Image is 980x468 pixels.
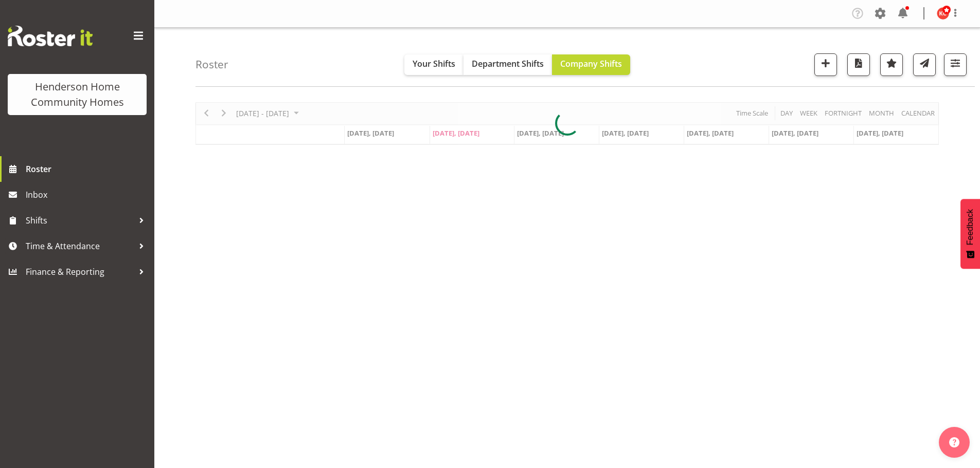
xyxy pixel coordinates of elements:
button: Feedback - Show survey [960,199,980,269]
img: kirsty-crossley8517.jpg [937,7,949,20]
button: Filter Shifts [944,53,967,76]
button: Your Shifts [404,54,464,75]
span: Time & Attendance [26,238,134,254]
span: Feedback [966,209,975,245]
span: Inbox [26,187,149,202]
button: Highlight an important date within the roster. [880,53,903,76]
h4: Roster [195,59,228,70]
button: Department Shifts [464,54,552,75]
img: help-xxl-2.png [949,437,959,447]
div: Henderson Home Community Homes [18,79,136,110]
button: Download a PDF of the roster according to the set date range. [847,53,870,76]
span: Company Shifts [560,58,622,69]
img: Rosterit website logo [8,26,93,46]
span: Roster [26,161,149,177]
button: Company Shifts [552,54,630,75]
span: Department Shifts [472,58,544,69]
span: Finance & Reporting [26,264,134,279]
button: Send a list of all shifts for the selected filtered period to all rostered employees. [913,53,936,76]
button: Add a new shift [814,53,837,76]
span: Your Shifts [413,58,455,69]
span: Shifts [26,213,134,228]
